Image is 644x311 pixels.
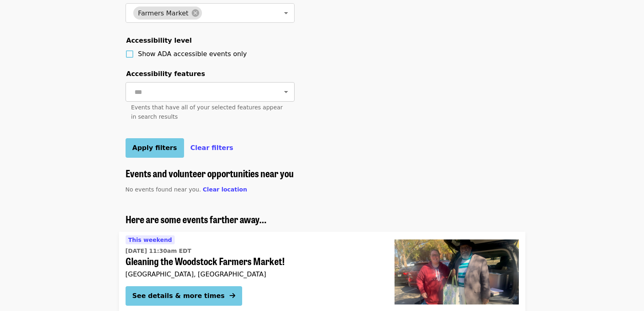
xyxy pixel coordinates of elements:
button: Apply filters [126,138,184,158]
span: Events that have all of your selected features appear in search results [131,104,283,120]
button: See details & more times [126,286,242,306]
button: Open [280,86,292,98]
span: Accessibility features [126,70,205,78]
span: Show ADA accessible events only [138,50,247,58]
img: Gleaning the Woodstock Farmers Market! organized by Society of St. Andrew [395,239,519,304]
span: No events found near you. [126,186,201,193]
span: This weekend [128,237,172,243]
div: See details & more times [132,291,225,301]
time: [DATE] 11:30am EDT [126,247,191,255]
button: Open [280,7,292,19]
button: Clear filters [191,143,234,153]
span: Gleaning the Woodstock Farmers Market! [126,255,382,267]
span: Clear location [203,186,247,193]
button: Clear location [203,185,247,194]
div: Farmers Market [133,7,202,20]
span: Clear filters [191,144,234,152]
i: arrow-right icon [230,292,235,300]
span: Farmers Market [133,9,193,17]
div: [GEOGRAPHIC_DATA], [GEOGRAPHIC_DATA] [126,270,382,278]
span: Here are some events farther away... [126,212,267,226]
span: Accessibility level [126,37,192,44]
span: Apply filters [132,144,177,152]
span: Events and volunteer opportunities near you [126,166,294,180]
